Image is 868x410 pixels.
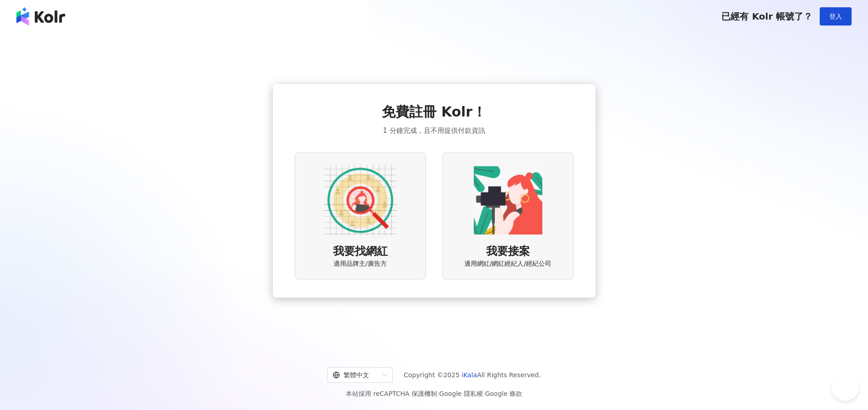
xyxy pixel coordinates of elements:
iframe: Help Scout Beacon - Open [832,374,859,401]
span: 1 分鐘完成，且不用提供付款資訊 [383,125,485,136]
span: 我要找網紅 [333,244,388,259]
span: 本站採用 reCAPTCHA 保護機制 [346,388,522,399]
span: 適用品牌主/廣告方 [334,259,387,268]
a: Google 隱私權 [439,390,483,397]
span: 登入 [829,13,842,20]
a: Google 條款 [485,390,522,397]
span: Copyright © 2025 All Rights Reserved. [404,370,541,380]
button: 登入 [820,7,852,25]
div: 繁體中文 [333,368,379,382]
span: 適用網紅/網紅經紀人/經紀公司 [464,259,551,268]
img: logo [16,7,65,25]
span: 我要接案 [486,244,530,259]
span: | [483,390,485,397]
span: 免費註冊 Kolr！ [382,102,486,121]
span: | [437,390,439,397]
img: AD identity option [324,164,397,237]
img: KOL identity option [472,164,544,237]
span: 已經有 Kolr 帳號了？ [721,11,812,22]
a: iKala [462,371,477,379]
